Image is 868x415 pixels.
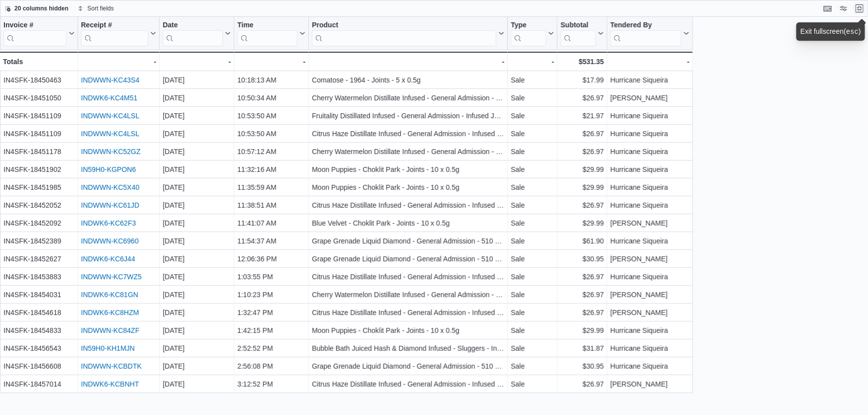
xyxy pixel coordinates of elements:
[81,148,141,156] a: INDWWN-KC52GZ
[163,217,231,229] div: [DATE]
[237,199,305,211] div: 11:38:51 AM
[163,21,223,30] div: Date
[237,342,305,354] div: 2:52:52 PM
[163,110,231,122] div: [DATE]
[163,199,231,211] div: [DATE]
[312,235,504,247] div: Grape Grenade Liquid Diamond - General Admission - 510 Cartridges - 0.95mL
[561,110,604,122] div: $21.97
[81,76,139,84] a: INDWWN-KC43S4
[610,289,689,301] div: [PERSON_NAME]
[163,253,231,265] div: [DATE]
[3,110,75,122] div: IN4SFK-18451109
[163,181,231,193] div: [DATE]
[312,128,504,140] div: Citrus Haze Distillate Infused - General Admission - Infused Joints - 5 x 0.5g
[163,360,231,372] div: [DATE]
[846,28,859,36] kbd: esc
[312,74,504,86] div: Comatose - 1964 - Joints - 5 x 0.5g
[163,325,231,336] div: [DATE]
[81,166,136,173] a: IN59H0-KGPON6
[237,253,305,265] div: 12:06:36 PM
[511,128,554,140] div: Sale
[81,273,142,281] a: INDWWN-KC7WZ5
[3,199,75,211] div: IN4SFK-18452052
[561,56,604,68] div: $531.35
[81,380,139,388] a: INDWK6-KCBNHT
[237,217,305,229] div: 11:41:07 AM
[81,309,139,317] a: INDWK6-KC8HZM
[511,21,546,46] div: Type
[3,21,67,30] div: Invoice #
[3,253,75,265] div: IN4SFK-18452627
[163,164,231,175] div: [DATE]
[511,110,554,122] div: Sale
[610,342,689,354] div: Hurricane Siqueira
[511,271,554,283] div: Sale
[610,164,689,175] div: Hurricane Siqueira
[561,128,604,140] div: $26.97
[81,183,139,191] a: INDWWN-KC5X40
[511,235,554,247] div: Sale
[237,110,305,122] div: 10:53:50 AM
[312,199,504,211] div: Citrus Haze Distillate Infused - General Admission - Infused Joints - 5 x 0.5g
[312,325,504,336] div: Moon Puppies - Choklit Park - Joints - 10 x 0.5g
[81,21,148,30] div: Receipt #
[511,289,554,301] div: Sale
[312,271,504,283] div: Citrus Haze Distillate Infused - General Admission - Infused Joints - 5 x 0.5g
[312,378,504,390] div: Citrus Haze Distillate Infused - General Admission - Infused Joints - 5 x 0.5g
[3,21,67,46] div: Invoice #
[312,289,504,301] div: Cherry Watermelon Distillate Infused - General Admission - Infused Joints - 5 x 0.5g
[3,307,75,319] div: IN4SFK-18454618
[163,21,231,46] button: Date
[163,307,231,319] div: [DATE]
[14,4,69,12] span: 20 columns hidden
[163,342,231,354] div: [DATE]
[237,146,305,158] div: 10:57:12 AM
[81,21,148,46] div: Receipt # URL
[610,325,689,336] div: Hurricane Siqueira
[3,21,75,46] button: Invoice #
[854,2,866,14] button: Exit fullscreen
[561,253,604,265] div: $30.95
[163,56,231,68] div: -
[511,342,554,354] div: Sale
[561,235,604,247] div: $61.90
[163,235,231,247] div: [DATE]
[237,21,297,30] div: Time
[3,325,75,336] div: IN4SFK-18454833
[3,360,75,372] div: IN4SFK-18456608
[610,271,689,283] div: Hurricane Siqueira
[610,307,689,319] div: [PERSON_NAME]
[561,289,604,301] div: $26.97
[610,146,689,158] div: Hurricane Siqueira
[610,181,689,193] div: Hurricane Siqueira
[610,378,689,390] div: [PERSON_NAME]
[81,219,136,227] a: INDWK6-KC62F3
[312,21,496,30] div: Product
[561,92,604,104] div: $26.97
[511,56,554,68] div: -
[237,235,305,247] div: 11:54:37 AM
[561,199,604,211] div: $26.97
[237,181,305,193] div: 11:35:59 AM
[81,94,138,102] a: INDWK6-KC4M51
[81,237,139,245] a: INDWWN-KC6960
[3,342,75,354] div: IN4SFK-18456543
[81,201,139,209] a: INDWWN-KC61JD
[561,378,604,390] div: $26.97
[312,217,504,229] div: Blue Velvet - Choklit Park - Joints - 10 x 0.5g
[3,74,75,86] div: IN4SFK-18450463
[3,128,75,140] div: IN4SFK-18451109
[237,21,297,46] div: Time
[610,199,689,211] div: Hurricane Siqueira
[237,360,305,372] div: 2:56:08 PM
[511,360,554,372] div: Sale
[3,378,75,390] div: IN4SFK-18457014
[312,21,496,46] div: Product
[81,112,139,120] a: INDWWN-KC4LSL
[312,360,504,372] div: Grape Grenade Liquid Diamond - General Admission - 510 Cartridges - 0.95mL
[3,289,75,301] div: IN4SFK-18454031
[163,92,231,104] div: [DATE]
[511,378,554,390] div: Sale
[88,4,114,12] span: Sort fields
[312,307,504,319] div: Citrus Haze Distillate Infused - General Admission - Infused Joints - 5 x 0.5g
